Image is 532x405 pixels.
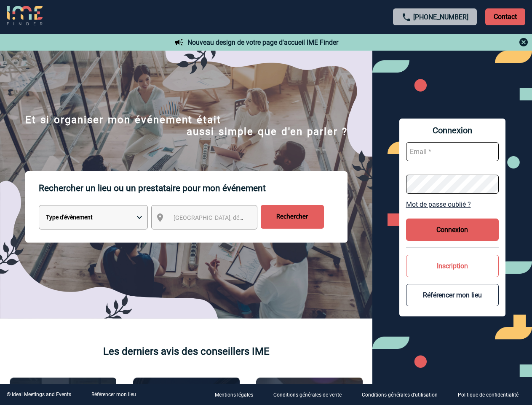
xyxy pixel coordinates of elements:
[362,392,438,398] p: Conditions générales d'utilisation
[39,171,348,205] p: Rechercher un lieu ou un prestataire pour mon événement
[406,125,499,135] span: Connexion
[215,392,253,398] p: Mentions légales
[406,219,499,241] button: Connexion
[401,12,412,22] img: call-24-px.png
[261,205,324,229] input: Rechercher
[406,255,499,277] button: Inscription
[208,391,267,399] a: Mentions légales
[273,392,342,398] p: Conditions générales de vente
[267,391,355,399] a: Conditions générales de vente
[406,284,499,306] button: Référencer mon lieu
[355,391,451,399] a: Conditions générales d'utilisation
[413,13,468,21] a: [PHONE_NUMBER]
[174,214,291,221] span: [GEOGRAPHIC_DATA], département, région...
[458,392,519,398] p: Politique de confidentialité
[91,391,136,397] a: Référencer mon lieu
[406,142,499,161] input: Email *
[406,200,499,208] a: Mot de passe oublié ?
[7,391,71,397] div: © Ideal Meetings and Events
[451,391,532,399] a: Politique de confidentialité
[485,8,525,25] p: Contact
